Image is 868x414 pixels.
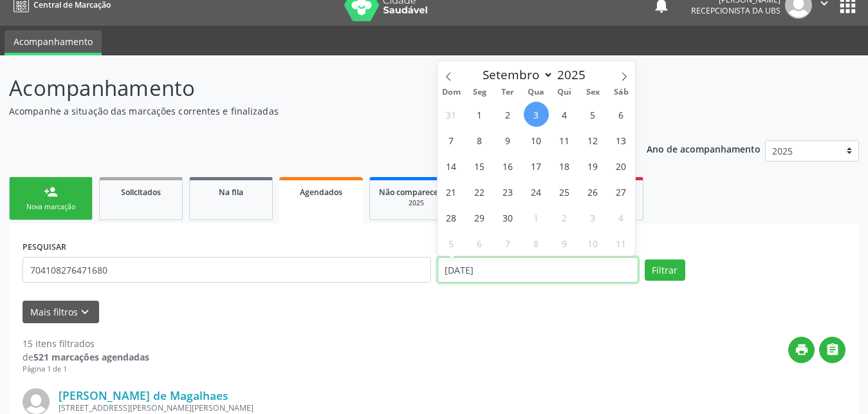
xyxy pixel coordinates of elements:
[5,30,102,55] a: Acompanhamento
[609,102,634,127] span: Setembro 6, 2025
[121,187,161,198] span: Solicitados
[59,402,652,413] div: [STREET_ADDRESS][PERSON_NAME][PERSON_NAME]
[580,127,605,153] span: Setembro 12, 2025
[495,231,521,256] span: Outubro 7, 2025
[522,88,550,97] span: Qua
[439,153,464,178] span: Setembro 14, 2025
[219,187,243,198] span: Na fila
[524,153,549,178] span: Setembro 17, 2025
[23,337,149,350] div: 15 itens filtrados
[467,102,492,127] span: Setembro 1, 2025
[9,72,604,104] p: Acompanhamento
[379,187,454,198] span: Não compareceram
[78,305,92,319] i: keyboard_arrow_down
[467,127,492,153] span: Setembro 8, 2025
[609,153,634,178] span: Setembro 20, 2025
[795,343,809,357] i: print
[580,179,605,204] span: Setembro 26, 2025
[379,198,454,208] div: 2025
[645,259,685,281] button: Filtrar
[467,205,492,230] span: Setembro 29, 2025
[552,102,577,127] span: Setembro 4, 2025
[23,301,99,323] button: Mais filtroskeyboard_arrow_down
[552,127,577,153] span: Setembro 11, 2025
[59,388,228,402] a: [PERSON_NAME] de Magalhaes
[439,231,464,256] span: Outubro 5, 2025
[788,337,815,363] button: print
[467,153,492,178] span: Setembro 15, 2025
[524,127,549,153] span: Setembro 10, 2025
[438,88,466,97] span: Dom
[553,66,596,83] input: Year
[524,179,549,204] span: Setembro 24, 2025
[439,102,464,127] span: Agosto 31, 2025
[691,5,780,16] span: Recepcionista da UBS
[467,231,492,256] span: Outubro 6, 2025
[438,257,638,283] input: Selecione um intervalo
[552,179,577,204] span: Setembro 25, 2025
[552,231,577,256] span: Outubro 9, 2025
[439,127,464,153] span: Setembro 7, 2025
[495,205,521,230] span: Setembro 30, 2025
[552,205,577,230] span: Outubro 2, 2025
[465,88,494,97] span: Seg
[580,102,605,127] span: Setembro 5, 2025
[607,88,635,97] span: Sáb
[439,179,464,204] span: Setembro 21, 2025
[647,140,761,156] p: Ano de acompanhamento
[33,351,149,363] strong: 521 marcações agendadas
[609,127,634,153] span: Setembro 13, 2025
[580,231,605,256] span: Outubro 10, 2025
[609,205,634,230] span: Outubro 4, 2025
[580,205,605,230] span: Outubro 3, 2025
[494,88,522,97] span: Ter
[609,231,634,256] span: Outubro 11, 2025
[550,88,578,97] span: Qui
[580,153,605,178] span: Setembro 19, 2025
[300,187,342,198] span: Agendados
[467,179,492,204] span: Setembro 22, 2025
[495,127,521,153] span: Setembro 9, 2025
[23,350,149,364] div: de
[477,66,554,84] select: Month
[578,88,607,97] span: Sex
[23,237,66,257] label: PESQUISAR
[524,205,549,230] span: Outubro 1, 2025
[826,343,840,357] i: 
[9,104,604,118] p: Acompanhe a situação das marcações correntes e finalizadas
[524,231,549,256] span: Outubro 8, 2025
[19,202,83,212] div: Nova marcação
[23,364,149,375] div: Página 1 de 1
[609,179,634,204] span: Setembro 27, 2025
[495,153,521,178] span: Setembro 16, 2025
[524,102,549,127] span: Setembro 3, 2025
[495,179,521,204] span: Setembro 23, 2025
[495,102,521,127] span: Setembro 2, 2025
[819,337,845,363] button: 
[439,205,464,230] span: Setembro 28, 2025
[23,257,431,283] input: Nome, CNS
[552,153,577,178] span: Setembro 18, 2025
[44,185,58,199] div: person_add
